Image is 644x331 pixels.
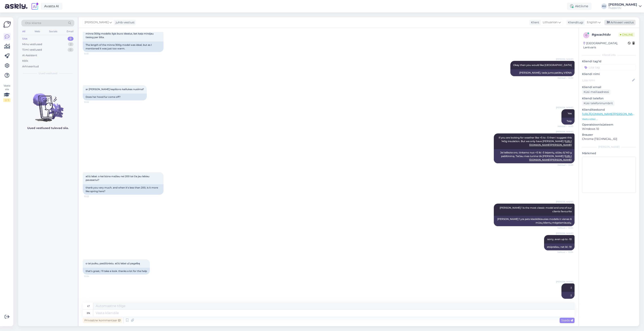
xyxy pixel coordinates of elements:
span: 10:53 [84,195,99,198]
span: Lithuanian [543,20,558,25]
span: ar [PERSON_NAME] kapišono kailiukas nusiima? [86,88,144,91]
p: Vaata edasi ... [582,117,636,121]
a: [URL][DOMAIN_NAME][PERSON_NAME] [582,112,638,116]
div: Privaatne kommentaar [83,318,122,323]
div: Taip [561,118,575,125]
p: Kliendi telefon [582,96,636,101]
div: atsiprašau, net iki -10 [544,244,575,250]
div: thank you very much. and when it's less than 200, is it more like spring here? [83,184,164,195]
div: 0 [68,37,73,41]
div: [PERSON_NAME] 1 yra pats klasikiškiausias modelis ir vienas iš mūsų klientų mėgstamiausių. [494,216,575,226]
img: explore-ai [31,2,39,10]
div: Uus [22,37,27,41]
div: Kliendi info [582,53,636,57]
p: Chrome [TECHNICAL_ID] [582,137,636,141]
span: sorry, even up to -10 [547,238,572,241]
span: [PERSON_NAME] [556,200,573,203]
div: AI Assistent [22,53,37,57]
div: that's great, I'll take a look. thanks a lot for the help [83,268,150,275]
div: Email [66,29,74,34]
span: :) [570,286,572,289]
a: [PERSON_NAME]Huppa OÜ [608,3,642,9]
span: English [587,20,597,25]
div: [PERSON_NAME], tada jums patiktų VIENA [510,69,575,76]
span: ačiū labai. o kai būna mažiau nei 200 tai čia jau labiau pavasariui? [86,175,150,181]
div: 2 / 3 [3,98,10,102]
p: Uued vestlused tulevad siia. [27,126,69,130]
div: Arhiveeritud [22,65,39,69]
img: Askly Logo [3,21,11,28]
span: 10:54 [84,275,99,278]
span: Nähtud ✓ 10:54 [557,251,573,254]
div: en [87,310,90,316]
span: Online [618,32,635,37]
div: 0 [68,48,73,52]
a: Avasta AI [41,3,62,10]
span: minna 300g modelio ilgis buvo idealus, bet kaip minėjau tiesiog per šilta. [86,32,154,39]
span: [PERSON_NAME] [556,106,573,109]
div: Kõik [22,59,28,63]
div: Arhiveeri vestlus [604,20,636,25]
div: KU [601,3,607,9]
span: Otsi kliente [25,21,41,25]
span: [PERSON_NAME] [556,58,573,61]
div: Minu vestlused [22,42,42,46]
div: [PERSON_NAME] [582,145,636,149]
img: No chats [18,86,78,122]
span: Nähtud ✓ 10:53 [558,125,573,128]
p: Märkmed [582,151,636,155]
span: [PERSON_NAME] [556,130,573,133]
div: lt [87,303,90,309]
div: juhib vestlust [114,20,135,25]
div: Jei ieškote oro, tinkamo nuo +5 iki -5 laipsnių, siūlau šį 140 g pašiltinimą. Tačiau mes turime t... [494,149,575,163]
input: Lisa nimi [582,78,631,82]
div: Tiimi vestlused [22,48,42,52]
div: Aktiivne [567,3,592,10]
div: Klienditugi [566,20,583,25]
p: Windows 10 [582,127,636,131]
span: Saada [561,319,573,322]
div: [GEOGRAPHIC_DATA], Lentvaris [583,41,628,50]
div: :) [561,292,575,299]
span: [PERSON_NAME] [556,280,573,283]
span: Nähtud ✓ 10:52 [558,76,573,79]
div: Web [34,29,41,34]
div: Does her hood fur come off? [83,94,147,100]
span: [PERSON_NAME] [85,20,109,25]
div: # gwachtdv [592,32,618,37]
p: Kliendi tag'id [582,59,636,63]
span: Okay then you would like [GEOGRAPHIC_DATA] [513,63,572,67]
div: 2 [68,42,73,46]
div: Küsi telefoninumbrit [582,101,615,106]
div: Huppa OÜ [608,6,637,9]
span: 10:52 [84,101,99,104]
span: Nähtud ✓ 10:54 [557,226,573,229]
p: Brauser [582,133,636,137]
span: Yes [568,112,572,115]
div: Klient [529,20,539,25]
div: The length of the minna 300g model was ideal, but as I mentioned it was just too warm. [83,42,164,52]
p: Kliendi nimi [582,72,636,76]
div: Socials [48,29,58,34]
p: Operatsioonisüsteem [582,123,636,127]
span: g [585,34,587,37]
div: [PERSON_NAME] [608,3,637,6]
div: Küsi meiliaadressi [582,89,611,95]
span: Nähtud ✓ 10:53 [558,163,573,167]
span: If you are looking for weather like +5 to -5 then I suggest this 140g insulation. But we only hav... [499,136,572,146]
p: Klienditeekond [582,108,636,112]
p: Kliendi email [582,85,636,89]
input: Lisa tag [582,64,636,70]
span: Uued vestlused [39,72,57,75]
span: o tai puiku, pasižiūrėsiu. ačiū labai už pagalbą [86,262,140,265]
div: Vaata siia [3,84,10,102]
div: All [21,29,26,34]
span: 10:51 [84,52,99,55]
span: [PERSON_NAME] 1 is the most classic model and one of our clients favourite [500,206,572,213]
span: [PERSON_NAME] [556,232,573,235]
